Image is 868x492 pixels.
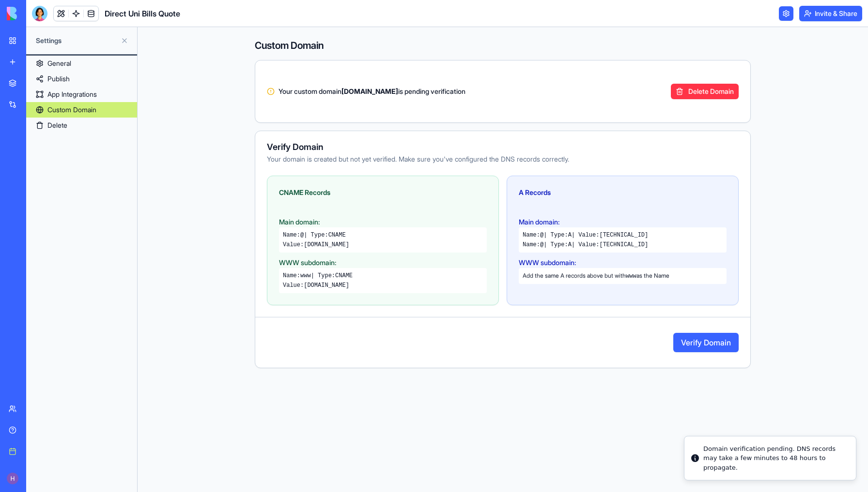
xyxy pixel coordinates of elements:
code: [TECHNICAL_ID] [599,241,648,248]
code: www [626,273,636,280]
span: WWW subdomain: [279,258,336,267]
div: Value: [283,241,483,249]
button: Verify Domain [673,333,739,352]
code: A [568,232,572,239]
strong: [DOMAIN_NAME] [341,87,398,95]
h4: Custom Domain [255,39,751,52]
span: Main domain: [519,218,559,226]
a: Publish [26,71,137,87]
span: WWW subdomain: [519,258,576,267]
a: General [26,56,137,71]
code: CNAME [335,272,353,279]
span: Settings [36,36,117,45]
code: [DOMAIN_NAME] [304,241,349,248]
code: @ [300,232,304,239]
a: Delete [26,118,137,133]
h1: Direct Uni Bills Quote [105,8,180,19]
span: Your custom domain is pending verification [279,87,465,96]
a: Custom Domain [26,102,137,118]
div: Value: [283,282,483,289]
img: ACg8ocKWPS7NR9x9gQtPQIeor_d5VxETxT0FuEwPrYpzgAhOPQl2BNQ=s96-c [7,473,18,484]
img: logo [7,7,67,20]
code: [TECHNICAL_ID] [599,232,648,239]
code: [DOMAIN_NAME] [304,282,349,289]
button: Delete Domain [671,84,739,99]
div: Verify Domain [267,143,739,151]
span: Main domain: [279,218,320,226]
code: A [568,241,572,248]
div: Name: | Type: [283,231,483,239]
code: www [300,272,311,279]
div: Add the same A records above but with as the Name [519,268,727,284]
code: @ [540,232,543,239]
code: @ [540,241,543,248]
div: CNAME Records [279,188,487,197]
div: Name: | Type: | Value: [523,231,723,239]
div: Name: | Type: | Value: [523,241,723,249]
code: CNAME [328,232,346,239]
div: Domain verification pending. DNS records may take a few minutes to 48 hours to propagate. [703,444,848,473]
div: Name: | Type: [283,272,483,280]
div: A Records [519,188,727,197]
button: Invite & Share [799,6,862,21]
a: App Integrations [26,87,137,102]
div: Your domain is created but not yet verified. Make sure you've configured the DNS records correctly. [267,154,739,164]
